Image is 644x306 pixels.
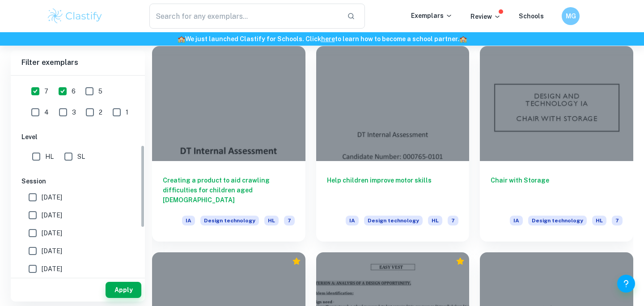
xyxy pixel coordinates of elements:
[617,275,635,293] button: Help and Feedback
[592,216,606,225] span: HL
[316,46,470,242] a: Help children improve motor skillsIADesign technologyHL7
[152,46,305,242] a: Creating a product to aid crawling difficulties for children aged [DEMOGRAPHIC_DATA]IADesign tech...
[200,216,259,225] span: Design technology
[528,216,587,225] span: Design technology
[42,210,62,220] span: [DATE]
[21,176,134,186] h6: Session
[327,175,459,205] h6: Help children improve motor skills
[163,175,295,205] h6: Creating a product to aid crawling difficulties for children aged [DEMOGRAPHIC_DATA]
[284,216,295,225] span: 7
[98,86,102,96] span: 5
[456,257,465,266] div: Premium
[47,7,103,25] img: Clastify logo
[42,246,62,256] span: [DATE]
[448,216,458,225] span: 7
[364,216,423,225] span: Design technology
[99,107,102,117] span: 2
[42,264,62,274] span: [DATE]
[411,11,453,21] p: Exemplars
[72,86,76,96] span: 6
[264,216,279,225] span: HL
[346,216,359,225] span: IA
[77,152,85,161] span: SL
[106,282,141,298] button: Apply
[21,132,134,142] h6: Level
[428,216,442,225] span: HL
[44,86,48,96] span: 7
[491,175,623,205] h6: Chair with Storage
[42,192,62,202] span: [DATE]
[45,152,54,161] span: HL
[292,257,301,266] div: Premium
[566,11,576,21] h6: MG
[44,107,49,117] span: 4
[149,4,340,29] input: Search for any exemplars...
[562,7,580,25] button: MG
[459,35,467,42] span: 🏫
[72,107,76,117] span: 3
[470,12,501,21] p: Review
[2,34,642,44] h6: We just launched Clastify for Schools. Click to learn how to become a school partner.
[182,216,195,225] span: IA
[42,228,62,238] span: [DATE]
[178,35,185,42] span: 🏫
[321,35,335,42] a: here
[480,46,633,242] a: Chair with StorageIADesign technologyHL7
[519,13,544,20] a: Schools
[510,216,523,225] span: IA
[612,216,623,225] span: 7
[11,50,145,75] h6: Filter exemplars
[126,107,128,117] span: 1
